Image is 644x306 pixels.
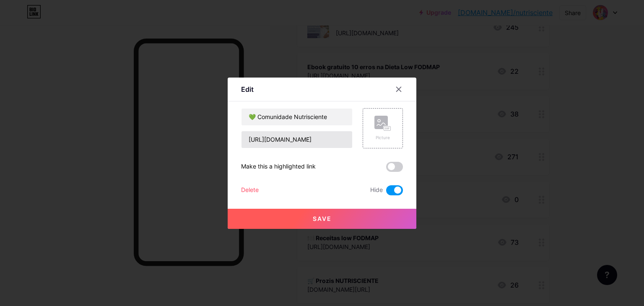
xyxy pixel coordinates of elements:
[241,185,259,195] div: Delete
[370,185,383,195] span: Hide
[241,84,254,94] div: Edit
[241,109,352,125] input: Title
[241,131,352,148] input: URL
[241,162,316,172] div: Make this a highlighted link
[313,215,332,222] span: Save
[228,209,416,229] button: Save
[374,135,391,141] div: Picture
